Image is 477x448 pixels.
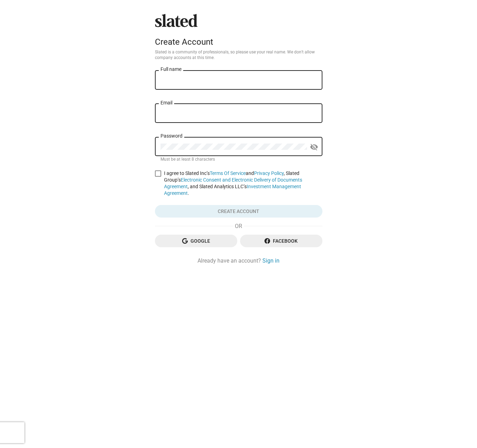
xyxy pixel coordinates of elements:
div: Create Account [155,37,322,47]
span: I agree to Slated Inc’s and , Slated Group’s , and Slated Analytics LLC’s . [164,170,322,197]
span: Facebook [246,235,317,247]
a: Terms Of Service [210,170,246,176]
sl-branding: Create Account [155,14,322,50]
mat-hint: Must be at least 8 characters [161,157,215,162]
a: Sign in [262,257,280,264]
button: Facebook [240,235,322,247]
a: Privacy Policy [254,170,284,176]
div: Already have an account? [155,257,322,264]
span: Google [161,235,232,247]
mat-icon: visibility_off [310,142,318,153]
a: Electronic Consent and Electronic Delivery of Documents Agreement [164,177,302,189]
p: Slated is a community of professionals, so please use your real name. We don’t allow company acco... [155,50,322,61]
button: Show password [307,140,321,154]
button: Google [155,235,237,247]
